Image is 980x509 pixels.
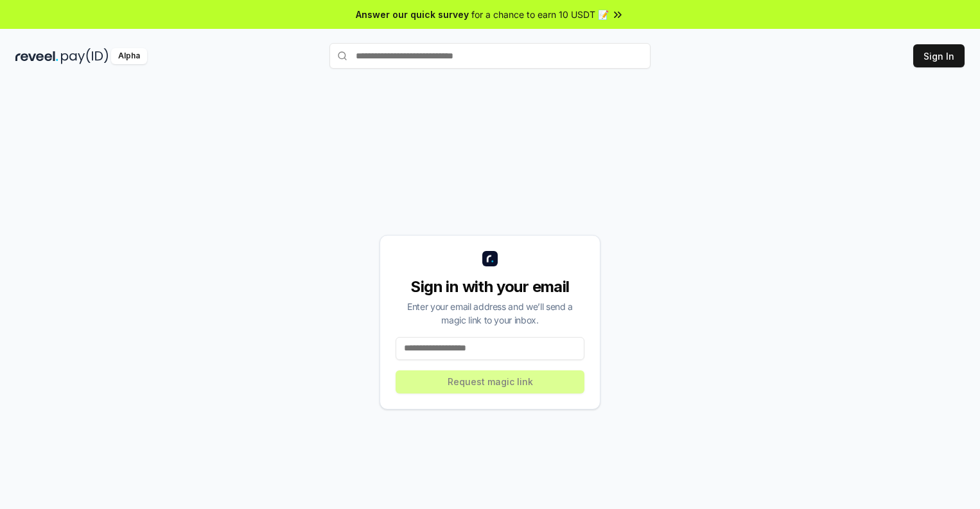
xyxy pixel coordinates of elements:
[913,44,965,67] button: Sign In
[396,300,584,327] div: Enter your email address and we’ll send a magic link to your inbox.
[356,8,469,21] span: Answer our quick survey
[111,48,147,64] div: Alpha
[15,48,58,64] img: reveel_dark
[61,48,109,64] img: pay_id
[396,277,584,297] div: Sign in with your email
[471,8,609,21] span: for a chance to earn 10 USDT 📝
[482,251,498,266] img: logo_small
